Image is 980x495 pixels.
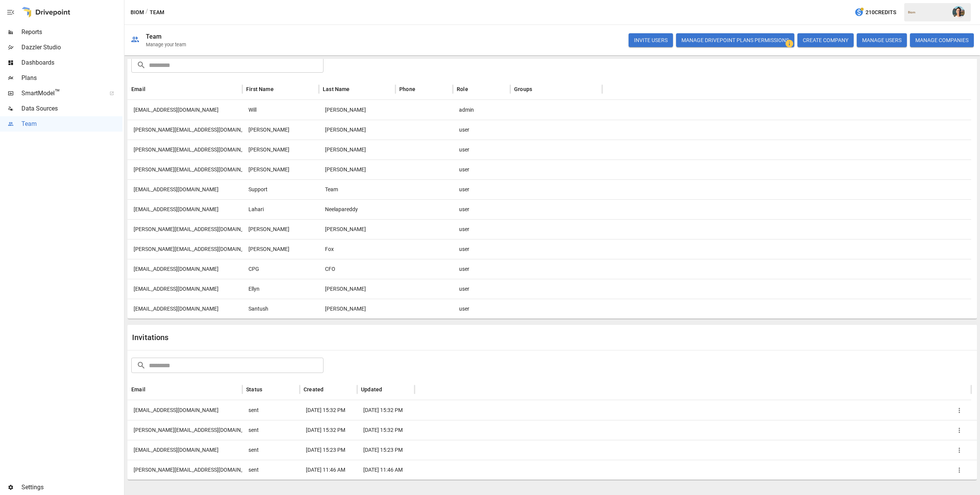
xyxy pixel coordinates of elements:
div: andres@getbiom.co [127,160,242,179]
div: user [453,259,510,279]
div: 7/18/24 11:46 AM [300,460,357,480]
button: Sort [351,84,361,94]
div: admin [453,100,510,120]
div: operations@thecpgcfo.com [127,440,242,460]
div: Created [304,386,323,392]
div: samantha@accountingadvisorscpa.com [127,460,242,480]
span: 210 Credits [866,8,896,17]
div: McConnell [319,219,395,239]
span: ™ [55,88,60,97]
div: 2/10/25 15:32 PM [357,400,415,420]
span: Settings [21,483,122,492]
div: Updated [361,386,382,392]
div: Invitations [132,333,552,342]
div: Gahagan [319,100,395,120]
div: will@getbiom.co [127,100,242,120]
div: 9/29/25 15:23 PM [357,440,415,460]
div: sent [242,420,300,440]
div: neal@getbiom.co [127,239,242,259]
div: hank@getbiom.co [127,120,242,140]
div: Team [146,33,162,40]
div: sent [242,460,300,480]
div: Team [319,179,395,199]
button: Sort [274,84,285,94]
button: Sort [383,384,394,395]
div: Ellyn [242,279,319,299]
button: MANAGE USERS [857,33,907,47]
div: user [453,199,510,219]
div: CPG [242,259,319,279]
div: Status [246,386,262,392]
div: biom@thecpgcfo.com [127,259,242,279]
div: user [453,219,510,239]
div: patrick@getbiom.co [127,140,242,160]
div: lahari@accountingadvisorscpa.com [127,199,242,219]
div: Manage your team [146,42,186,47]
button: Sort [533,84,544,94]
div: Last Name [323,86,350,92]
div: user [453,160,510,179]
div: Schellenger [319,120,395,140]
button: INVITE USERS [629,33,673,47]
div: First Name [246,86,274,92]
div: Patrick [242,140,319,160]
div: Santush [242,299,319,319]
div: sent [242,400,300,420]
div: Phone [399,86,415,92]
div: Marcos [319,160,395,179]
div: Biom [908,11,948,14]
span: SmartModel [21,89,101,98]
div: 2/10/25 15:32 PM [300,400,357,420]
span: Dazzler Studio [21,43,122,52]
div: Email [131,86,145,92]
button: Sort [146,384,157,395]
div: Will [242,100,319,120]
div: Support [242,179,319,199]
div: federico@thecpgcfo.com [127,420,242,440]
div: CFO [319,259,395,279]
div: Fox [319,239,395,259]
div: user [453,140,510,160]
button: Sort [263,384,274,395]
div: Lahari [242,199,319,219]
div: user [453,120,510,140]
div: Groups [514,86,532,92]
div: Hank [242,120,319,140]
div: info@accountingadvisorscpa.com [127,179,242,199]
span: Reports [21,28,122,37]
button: 210Credits [851,5,899,20]
div: user [453,239,510,259]
div: Butler [319,140,395,160]
div: 2/10/25 15:32 PM [300,420,357,440]
div: 7/18/24 11:46 AM [357,460,415,480]
div: 9/29/25 15:23 PM [300,440,357,460]
div: Role [457,86,468,92]
button: Sort [416,84,427,94]
button: Biom [131,8,144,17]
button: Sort [469,84,480,94]
div: Email [131,386,145,392]
div: abbyjune@thecpgcfo.com [127,400,242,420]
div: user [453,279,510,299]
div: Neal [242,239,319,259]
span: Team [21,119,122,129]
div: Neelapareddy [319,199,395,219]
div: Andres [242,160,319,179]
span: Plans [21,73,122,83]
span: Data Sources [21,104,122,113]
button: Sort [324,384,335,395]
span: Dashboards [21,58,122,67]
div: santush@getbiom.co [127,299,242,319]
div: Bobby [242,219,319,239]
div: user [453,179,510,199]
div: sent [242,440,300,460]
div: user [453,299,510,319]
div: ellyn@getbiom.co [127,279,242,299]
button: CREATE COMPANY [797,33,854,47]
div: / [145,8,148,17]
button: MANAGE COMPANIES [910,33,974,47]
button: Manage Drivepoint Plans Permissions [676,33,794,47]
div: 2/10/25 15:32 PM [357,420,415,440]
button: Sort [146,84,157,94]
div: Stastny [319,279,395,299]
